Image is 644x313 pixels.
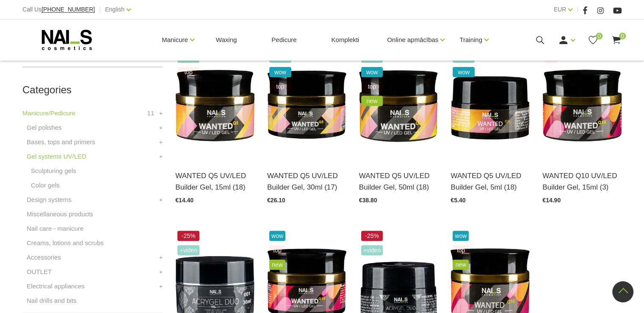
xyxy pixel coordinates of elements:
[267,170,346,193] a: WANTED Q5 UV/LED Builder Gel, 30ml (17)
[361,67,383,77] span: wow
[162,23,188,57] a: Manicure
[159,123,163,133] a: +
[269,260,285,270] span: new
[177,67,199,77] span: top
[41,6,95,13] a: [PHONE_NUMBER]
[27,123,62,133] a: Gel polishes
[269,245,285,255] span: top
[453,260,469,270] span: new
[361,245,383,255] span: +Video
[31,166,76,176] a: Sculpturing gels
[27,151,86,162] a: Gel systems UV/LED
[31,180,60,190] a: Color gels
[542,170,622,193] a: WANTED Q10 UV/LED Builder Gel, 15ml (3)
[105,4,124,14] a: English
[619,33,626,39] span: 0
[159,195,163,205] a: +
[159,267,163,277] a: +
[177,245,199,255] span: +Video
[175,50,254,159] img: The team of NAI_S cosmetics specialists has created a gel that has been WANTED for long time by n...
[27,238,104,248] a: Creams, lotions and scrubs
[27,267,52,277] a: OUTLET
[453,231,469,241] span: wow
[159,108,163,118] a: +
[459,23,482,57] a: Training
[22,4,95,15] div: Call Us
[27,209,93,219] a: Miscellaneous products
[542,197,561,204] span: €14.90
[451,170,530,193] a: WANTED Q5 UV/LED Builder Gel, 5ml (18)
[27,137,95,147] a: Bases, tops and primers
[577,4,578,15] span: |
[361,231,383,241] span: -25%
[359,197,377,204] span: €38.80
[267,197,285,204] span: €26.10
[27,296,77,306] a: Nail drills and bits
[359,50,438,159] img: The team of NAI_S cosmetics specialists has created a gel that has been WANTED for long time by n...
[554,4,567,14] a: EUR
[265,20,303,60] a: Pedicure
[451,197,465,204] span: €5.40
[22,108,75,118] a: Manicure/Pedicure
[267,50,346,159] img: The team of NAI_S cosmetics specialists has created a gel that has been WANTED for long time by n...
[361,96,383,106] span: new
[159,137,163,147] a: +
[159,281,163,291] a: +
[159,151,163,162] a: +
[27,224,83,234] a: Nail care - manicure
[596,33,603,39] span: 0
[451,50,530,159] img: The team of NAI_S cosmetics specialists has created a gel that has been WANTED for long time by n...
[359,170,438,193] a: WANTED Q5 UV/LED Builder Gel, 50ml (18)
[269,67,291,77] span: wow
[611,35,622,45] a: 0
[177,231,199,241] span: -25%
[209,20,243,60] a: Waxing
[324,20,366,60] a: Komplekti
[269,231,285,241] span: wow
[22,84,163,95] h2: Categories
[269,81,291,92] span: top
[175,197,193,204] span: €14.40
[147,108,155,118] span: 11
[99,4,101,15] span: |
[175,170,254,193] a: WANTED Q5 UV/LED Builder Gel, 15ml (18)
[27,281,85,291] a: Electrical appliances
[453,245,469,255] span: top
[361,81,383,92] span: top
[542,50,622,159] img: The team of NAI_S cosmetics specialists has created a gel that has been WANTED for long time by n...
[159,252,163,263] a: +
[588,35,598,45] a: 0
[27,195,72,205] a: Design systems
[453,67,475,77] span: wow
[27,252,61,263] a: Accessories
[387,23,438,57] a: Online apmācības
